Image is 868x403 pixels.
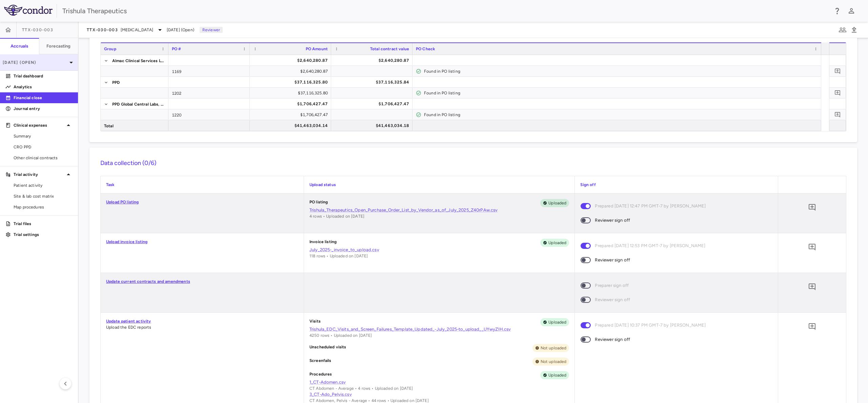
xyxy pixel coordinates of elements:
p: [DATE] (Open) [3,59,67,66]
p: Financial close [14,95,73,101]
p: Invoice listing [309,239,337,247]
a: Trishula_EDC_Visits_and_Screen_Failures_Template_Updated_-July_2025-to_upload__UYwyZIH.csv [309,326,569,332]
span: Total [104,121,114,131]
div: 1220 [168,109,250,120]
a: Upload invoice listing [106,239,147,244]
div: $41,463,034.14 [256,120,328,131]
h6: Data collection (0/6) [100,159,846,168]
p: Unscheduled visits [309,344,346,352]
div: $37,116,325.84 [337,77,409,88]
div: $1,706,427.47 [256,98,328,109]
p: PO listing [309,199,328,207]
span: Upload the EDC reports [106,325,151,330]
span: Preparer sign off [595,282,629,289]
span: Uploaded [546,319,569,325]
p: Visits [309,318,321,326]
svg: Add comment [834,90,841,96]
p: Trial files [14,221,73,227]
span: 4 rows • Uploaded on [DATE] [309,214,364,219]
button: Add comment [806,281,818,293]
span: Reviewer sign off [595,336,630,343]
h6: Accruals [11,43,28,49]
span: CT Abdomen - Average • 4 rows • Uploaded on [DATE] [309,386,413,391]
a: Update current contracts and amendments [106,279,190,284]
a: Update patient activity [106,319,151,324]
p: Trial dashboard [14,73,73,79]
p: Reviewer [200,27,223,33]
span: Other clinical contracts [14,155,73,161]
span: Not uploaded [538,345,569,351]
div: $2,640,280.87 [256,66,328,77]
span: CT Abdomen, Pelvis - Average • 44 rows • Uploaded on [DATE] [309,398,429,403]
span: PPD Global Central Labs, LLC [112,99,164,110]
div: $37,116,325.80 [256,88,328,98]
p: Task [106,182,298,188]
span: [MEDICAL_DATA] [121,27,153,33]
span: Summary [14,133,73,139]
svg: Add comment [834,111,841,118]
span: 4250 rows • Uploaded on [DATE] [309,333,372,338]
p: Procedures [309,371,332,379]
span: 118 rows • Uploaded on [DATE] [309,254,368,258]
div: $41,463,034.18 [337,120,409,131]
p: Sign off [580,182,772,188]
p: Clinical expenses [14,122,64,128]
p: Screenfails [309,358,331,366]
span: Not uploaded [538,359,569,365]
span: PO # [172,47,181,51]
div: 1202 [168,88,250,98]
span: Map procedures [14,204,73,210]
span: Prepared [DATE] 12:53 PM GMT-7 by [PERSON_NAME] [595,242,705,250]
span: Total contract value [370,47,409,51]
div: Found in PO listing [424,88,818,98]
span: TTX-030-003 [87,27,118,33]
span: PO Amount [306,47,328,51]
p: Trial settings [14,232,73,238]
svg: Add comment [808,323,816,331]
div: Found in PO listing [424,109,818,120]
a: Trishula_Therapeutics_Open_Purchase_Order_List_by_Vendor_as_of_July_2025_Z40rPAw.csv [309,207,569,213]
svg: Add comment [808,243,816,251]
a: Upload PO listing [106,200,139,204]
a: July_2025-_invoice_to_upload.csv [309,247,569,253]
div: $37,116,325.80 [256,77,328,88]
span: Prepared [DATE] 10:37 PM GMT-7 by [PERSON_NAME] [595,322,706,329]
div: $1,706,427.47 [256,109,328,120]
span: Uploaded [546,240,569,246]
span: PPD [112,77,120,88]
button: Add comment [806,202,818,213]
p: Journal entry [14,106,73,112]
div: $2,640,280.87 [256,55,328,66]
svg: Add comment [834,68,841,74]
span: TTX-030-003 [22,27,53,33]
span: Reviewer sign off [595,256,630,264]
div: $1,706,427.47 [337,98,409,109]
button: Add comment [833,110,842,119]
span: Group [104,47,116,51]
div: $2,640,280.87 [337,55,409,66]
button: Add comment [833,67,842,76]
span: [DATE] (Open) [167,27,194,33]
p: Analytics [14,84,73,90]
div: 1169 [168,66,250,76]
span: Reviewer sign off [595,296,630,304]
span: Uploaded [546,200,569,206]
img: logo-full-BYUhSk78.svg [4,5,53,16]
span: CRO PPD [14,144,73,150]
h6: Forecasting [46,43,71,49]
span: Site & lab cost matrix [14,193,73,199]
button: Add comment [833,88,842,97]
span: Almac Clinical Services LLC [112,55,164,66]
p: Trial activity [14,171,64,178]
span: Reviewer sign off [595,217,630,224]
a: 3_CT-Ado_Pelvis.csv [309,391,569,398]
button: Add comment [806,241,818,253]
span: PO Check [416,47,435,51]
a: 1_CT-Adomen.csv [309,379,569,385]
div: Found in PO listing [424,66,818,77]
button: Add comment [806,321,818,332]
p: Upload status [309,182,569,188]
svg: Add comment [808,203,816,212]
span: Prepared [DATE] 12:47 PM GMT-7 by [PERSON_NAME] [595,202,706,210]
span: Patient activity [14,182,73,188]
